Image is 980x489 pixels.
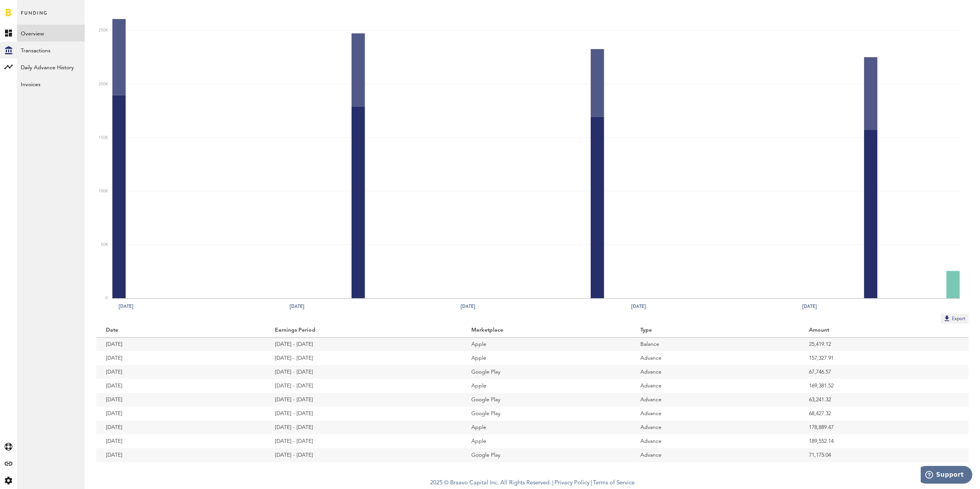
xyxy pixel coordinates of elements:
a: Invoices [17,75,85,92]
td: Apple [462,421,631,434]
iframe: Opens a widget where you can find more information [921,466,972,485]
td: Google Play [462,393,631,407]
td: 169,381.52 [799,379,968,393]
text: [DATE] [290,303,304,310]
td: [DATE] - [DATE] [265,448,462,462]
ng-transclude: Date [106,327,119,333]
td: Advance [631,448,800,462]
td: Balance [631,337,800,351]
text: 100K [99,189,108,193]
text: 0 [106,296,108,300]
td: Advance [631,365,800,379]
text: [DATE] [802,303,817,310]
td: [DATE] [96,407,265,421]
button: Export [941,314,968,324]
a: Privacy Policy [554,480,590,486]
td: [DATE] - [DATE] [265,365,462,379]
text: [DATE] [119,303,133,310]
text: 150K [99,136,108,140]
text: [DATE] [461,303,475,310]
td: [DATE] [96,379,265,393]
td: [DATE] [96,351,265,365]
ng-transclude: Earnings Period [275,327,316,333]
td: [DATE] - [DATE] [265,407,462,421]
ng-transclude: Type [640,327,653,333]
td: 68,427.32 [799,407,968,421]
td: 157,327.91 [799,351,968,365]
td: [DATE] [96,337,265,351]
ng-transclude: Marketplace [471,327,504,333]
a: Overview [17,25,85,42]
text: 200K [99,82,108,86]
td: [DATE] - [DATE] [265,379,462,393]
td: [DATE] - [DATE] [265,393,462,407]
td: [DATE] [96,365,265,379]
td: Google Play [462,407,631,421]
td: Apple [462,379,631,393]
a: Terms of Service [593,480,635,486]
td: Apple [462,434,631,448]
td: [DATE] - [DATE] [265,434,462,448]
span: 2025 © Braavo Capital Inc. All Rights Reserved. [430,477,551,489]
td: [DATE] [96,434,265,448]
td: [DATE] - [DATE] [265,337,462,351]
img: Export [943,314,951,322]
td: Google Play [462,448,631,462]
td: 189,552.14 [799,434,968,448]
text: 250K [99,28,108,32]
td: Advance [631,434,800,448]
td: [DATE] - [DATE] [265,351,462,365]
td: Advance [631,393,800,407]
a: Daily Advance History [17,58,85,75]
text: 50K [101,243,108,247]
td: 67,746.57 [799,365,968,379]
td: Advance [631,421,800,434]
td: 63,241.32 [799,393,968,407]
td: Advance [631,407,800,421]
td: 71,175.04 [799,448,968,462]
td: Apple [462,337,631,351]
td: [DATE] [96,448,265,462]
td: Google Play [462,365,631,379]
td: [DATE] - [DATE] [265,421,462,434]
a: Transactions [17,42,85,58]
td: [DATE] [96,421,265,434]
td: Advance [631,351,800,365]
td: 25,419.12 [799,337,968,351]
td: [DATE] [96,393,265,407]
text: [DATE] [631,303,646,310]
td: Advance [631,379,800,393]
td: Apple [462,351,631,365]
ng-transclude: Amount [809,327,830,333]
span: Funding [21,8,48,25]
td: 178,889.47 [799,421,968,434]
